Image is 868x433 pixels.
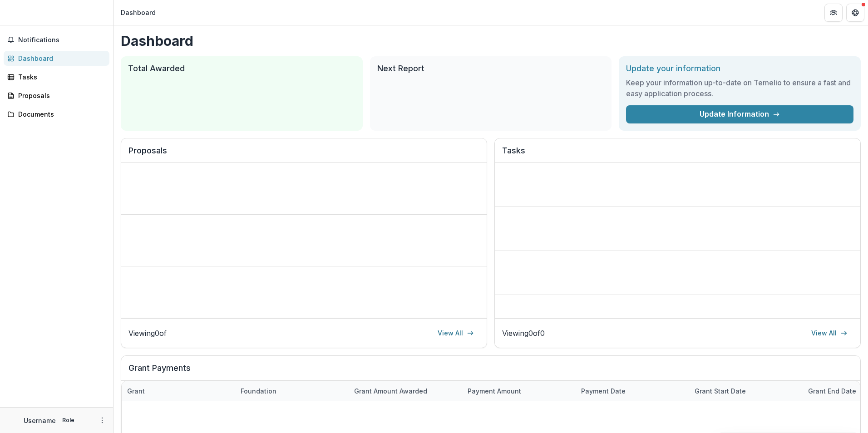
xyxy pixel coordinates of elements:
[4,51,109,66] a: Dashboard
[626,64,853,74] h2: Update your information
[846,4,864,22] button: Get Help
[377,64,605,74] h2: Next Report
[128,363,853,380] h2: Grant Payments
[4,33,109,47] button: Notifications
[117,6,159,19] nav: breadcrumb
[18,54,102,63] div: Dashboard
[18,72,102,82] div: Tasks
[18,36,106,44] span: Notifications
[824,4,843,22] button: Partners
[18,109,102,119] div: Documents
[4,88,109,103] a: Proposals
[128,328,167,339] p: Viewing 0 of
[806,326,853,340] a: View All
[626,77,853,99] h3: Keep your information up-to-date on Temelio to ensure a fast and easy application process.
[97,415,108,426] button: More
[24,416,56,425] p: Username
[4,69,109,84] a: Tasks
[502,328,545,339] p: Viewing 0 of 0
[4,107,109,122] a: Documents
[128,146,479,163] h2: Proposals
[432,326,479,340] a: View All
[18,91,102,100] div: Proposals
[121,8,156,17] div: Dashboard
[59,416,77,424] p: Role
[128,64,355,74] h2: Total Awarded
[502,146,853,163] h2: Tasks
[121,33,861,49] h1: Dashboard
[626,105,853,123] a: Update Information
